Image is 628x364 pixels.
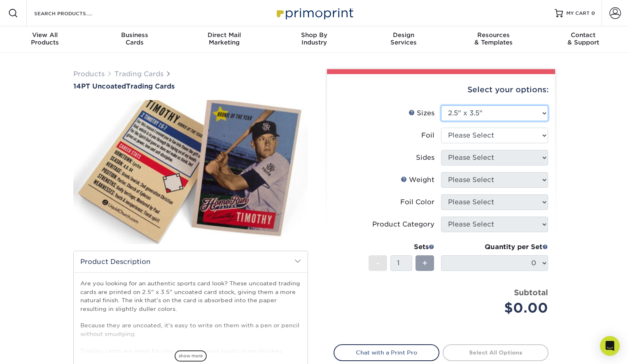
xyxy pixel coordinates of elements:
div: & Support [538,31,628,46]
span: 14PT Uncoated [73,82,126,90]
span: Direct Mail [180,31,269,39]
div: Foil [421,131,434,140]
span: Business [90,31,180,39]
div: Sizes [409,108,434,118]
a: DesignServices [359,26,448,53]
div: Cards [90,31,180,46]
span: Design [359,31,448,39]
div: Select your options: [334,74,549,105]
span: Contact [538,31,628,39]
div: Sides [416,153,434,163]
img: Primoprint [273,4,355,22]
a: BusinessCards [90,26,180,53]
a: Products [73,70,105,78]
div: Sets [369,242,434,252]
span: show more [175,350,207,362]
span: 0 [591,10,595,16]
h2: Product Description [74,251,308,272]
h1: Trading Cards [73,82,308,90]
span: Resources [448,31,538,39]
a: Chat with a Print Pro [334,344,439,361]
span: Shop By [269,31,359,39]
a: Trading Cards [114,70,163,78]
a: Resources& Templates [448,26,538,53]
div: $0.00 [447,298,548,318]
div: Weight [401,175,434,185]
a: Direct MailMarketing [180,26,269,53]
div: Marketing [180,31,269,46]
div: Product Category [372,219,434,229]
span: + [422,257,427,269]
a: Contact& Support [538,26,628,53]
img: 14PT Uncoated 01 [73,91,308,253]
strong: Subtotal [514,288,548,297]
div: Quantity per Set [441,242,548,252]
input: SEARCH PRODUCTS..... [33,8,114,18]
div: & Templates [448,31,538,46]
div: Industry [269,31,359,46]
a: Shop ByIndustry [269,26,359,53]
div: Foil Color [400,197,434,207]
div: Open Intercom Messenger [600,336,620,356]
a: 14PT UncoatedTrading Cards [73,82,308,90]
a: Select All Options [443,344,549,361]
div: Services [359,31,448,46]
span: - [376,257,380,269]
span: MY CART [566,10,590,17]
